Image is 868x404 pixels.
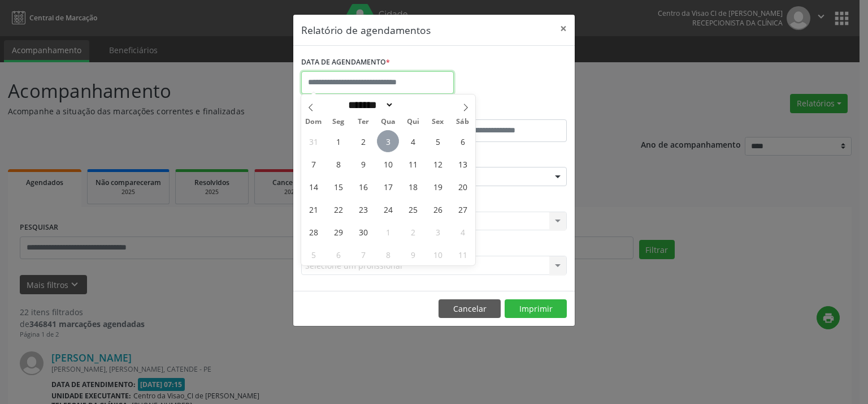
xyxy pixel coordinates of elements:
[301,118,326,126] span: Dom
[327,153,349,175] span: Setembro 8, 2025
[427,153,449,175] span: Setembro 12, 2025
[452,221,474,243] span: Outubro 4, 2025
[351,118,376,126] span: Ter
[302,198,324,220] span: Setembro 21, 2025
[402,175,424,197] span: Setembro 18, 2025
[377,153,399,175] span: Setembro 10, 2025
[402,198,424,220] span: Setembro 25, 2025
[377,198,399,220] span: Setembro 24, 2025
[402,243,424,265] span: Outubro 9, 2025
[552,15,575,42] button: Close
[427,130,449,152] span: Setembro 5, 2025
[327,221,349,243] span: Setembro 29, 2025
[302,175,324,197] span: Setembro 14, 2025
[439,299,501,319] button: Cancelar
[394,99,431,111] input: Year
[352,198,374,220] span: Setembro 23, 2025
[352,175,374,197] span: Setembro 16, 2025
[301,23,431,37] h5: Relatório de agendamentos
[301,54,390,71] label: DATA DE AGENDAMENTO
[450,118,475,126] span: Sáb
[402,221,424,243] span: Outubro 2, 2025
[377,221,399,243] span: Outubro 1, 2025
[452,130,474,152] span: Setembro 6, 2025
[327,130,349,152] span: Setembro 1, 2025
[352,130,374,152] span: Setembro 2, 2025
[452,175,474,197] span: Setembro 20, 2025
[452,198,474,220] span: Setembro 27, 2025
[377,243,399,265] span: Outubro 8, 2025
[452,153,474,175] span: Setembro 13, 2025
[401,118,426,126] span: Qui
[377,130,399,152] span: Setembro 3, 2025
[302,243,324,265] span: Outubro 5, 2025
[427,221,449,243] span: Outubro 3, 2025
[302,221,324,243] span: Setembro 28, 2025
[505,299,567,319] button: Imprimir
[352,153,374,175] span: Setembro 9, 2025
[352,243,374,265] span: Outubro 7, 2025
[327,243,349,265] span: Outubro 6, 2025
[302,130,324,152] span: Agosto 31, 2025
[427,175,449,197] span: Setembro 19, 2025
[327,175,349,197] span: Setembro 15, 2025
[376,118,401,126] span: Qua
[326,118,351,126] span: Seg
[345,99,394,111] select: Month
[402,153,424,175] span: Setembro 11, 2025
[427,198,449,220] span: Setembro 26, 2025
[377,175,399,197] span: Setembro 17, 2025
[452,243,474,265] span: Outubro 11, 2025
[427,243,449,265] span: Outubro 10, 2025
[437,102,567,119] label: ATÉ
[302,153,324,175] span: Setembro 7, 2025
[352,221,374,243] span: Setembro 30, 2025
[327,198,349,220] span: Setembro 22, 2025
[402,130,424,152] span: Setembro 4, 2025
[426,118,450,126] span: Sex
